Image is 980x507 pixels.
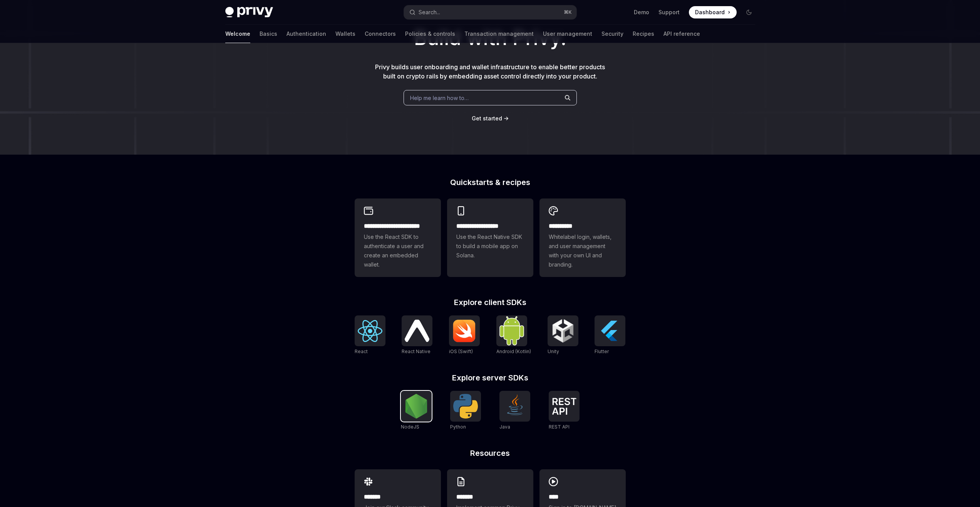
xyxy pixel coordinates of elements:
h2: Explore client SDKs [355,299,626,306]
a: Dashboard [689,6,737,18]
span: REST API [549,424,570,430]
a: **** **** **** ***Use the React Native SDK to build a mobile app on Solana. [447,198,533,277]
a: iOS (Swift)iOS (Swift) [449,315,480,355]
a: Welcome [225,25,250,43]
span: Use the React SDK to authenticate a user and create an embedded wallet. [364,232,432,269]
span: Help me learn how to… [410,94,469,102]
span: Flutter [595,349,609,354]
span: Dashboard [695,8,725,16]
span: Privy builds user onboarding and wallet infrastructure to enable better products built on crypto ... [375,63,605,80]
a: Security [601,25,623,43]
span: Use the React Native SDK to build a mobile app on Solana. [456,232,524,260]
a: Get started [472,115,502,122]
span: React Native [402,349,431,354]
span: React [355,349,368,354]
button: Toggle dark mode [743,6,755,18]
a: Wallets [335,25,355,43]
button: Open search [404,5,576,19]
h2: Explore server SDKs [355,374,626,382]
a: FlutterFlutter [595,315,625,355]
a: NodeJSNodeJS [401,391,432,431]
img: Flutter [598,319,622,343]
img: NodeJS [404,394,429,419]
a: Policies & controls [405,25,455,43]
img: Unity [551,319,575,343]
span: Unity [548,349,559,354]
img: Python [453,394,478,419]
img: iOS (Swift) [452,319,477,342]
span: iOS (Swift) [449,349,473,354]
a: UnityUnity [548,315,578,355]
span: Java [499,424,510,430]
img: dark logo [225,7,273,18]
h2: Resources [355,449,626,457]
span: Android (Kotlin) [496,349,531,354]
a: Recipes [633,25,654,43]
span: Whitelabel login, wallets, and user management with your own UI and branding. [549,232,616,269]
span: Get started [472,115,502,122]
a: API reference [663,25,700,43]
a: REST APIREST API [549,391,580,431]
a: JavaJava [499,391,530,431]
img: Java [503,394,527,419]
a: Connectors [365,25,396,43]
a: Authentication [286,25,326,43]
span: NodeJS [401,424,419,430]
img: REST API [552,398,576,415]
a: **** *****Whitelabel login, wallets, and user management with your own UI and branding. [539,198,626,277]
a: ReactReact [355,315,385,355]
a: React NativeReact Native [402,315,432,355]
img: React Native [405,320,429,342]
h2: Quickstarts & recipes [355,178,626,186]
a: Android (Kotlin)Android (Kotlin) [496,315,531,355]
a: Basics [260,25,277,43]
img: Android (Kotlin) [499,316,524,345]
a: Demo [634,8,649,16]
a: Support [658,8,680,16]
a: User management [543,25,592,43]
span: ⌘ K [564,9,572,15]
div: Search... [419,8,440,17]
a: Transaction management [464,25,534,43]
img: React [358,320,382,342]
a: PythonPython [450,391,481,431]
span: Python [450,424,466,430]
